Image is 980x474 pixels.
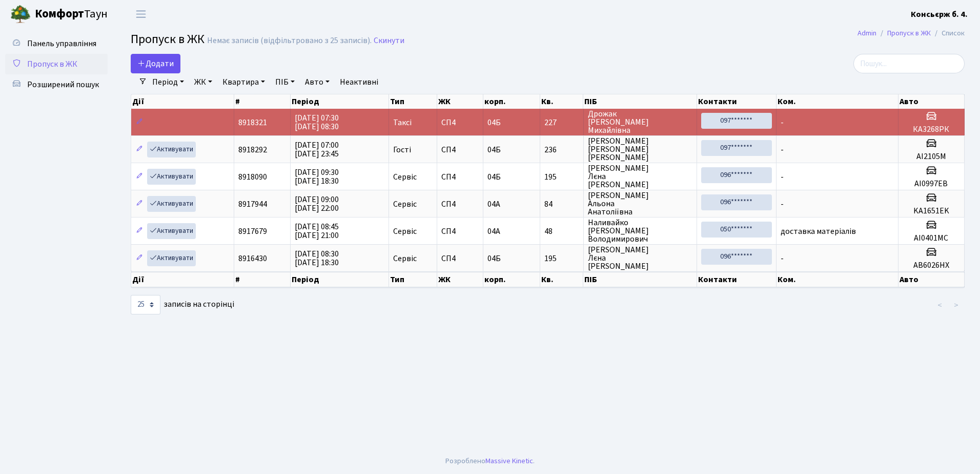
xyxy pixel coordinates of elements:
[697,272,777,287] th: Контакти
[899,94,965,109] th: Авто
[137,58,174,69] span: Додати
[483,94,540,109] th: корп.
[441,254,479,263] span: СП4
[35,6,108,23] span: Таун
[393,146,411,154] span: Гості
[588,137,692,162] span: [PERSON_NAME] [PERSON_NAME] [PERSON_NAME]
[295,112,339,132] span: [DATE] 07:30 [DATE] 08:30
[781,253,784,264] span: -
[295,221,339,241] span: [DATE] 08:45 [DATE] 21:00
[911,9,968,20] b: Консьєрж б. 4.
[931,28,965,39] li: Список
[301,73,334,91] a: Авто
[588,246,692,270] span: [PERSON_NAME] Лєна [PERSON_NAME]
[887,28,931,38] a: Пропуск в ЖК
[393,118,412,127] span: Таксі
[437,94,483,109] th: ЖК
[588,191,692,216] span: [PERSON_NAME] Альона Анатоліївна
[374,36,404,46] a: Скинути
[271,73,299,91] a: ПІБ
[238,226,267,237] span: 8917679
[295,248,339,268] span: [DATE] 08:30 [DATE] 18:30
[853,54,965,73] input: Пошук...
[238,253,267,264] span: 8916430
[903,233,960,243] h5: АІ0401МС
[147,223,196,239] a: Активувати
[487,199,500,210] span: 04А
[540,272,584,287] th: Кв.
[238,144,267,155] span: 8918292
[544,254,579,263] span: 195
[781,199,784,210] span: -
[487,171,501,183] span: 04Б
[441,146,479,154] span: СП4
[27,79,99,90] span: Розширений пошук
[27,38,96,49] span: Панель управління
[544,200,579,208] span: 84
[5,54,108,74] a: Пропуск в ЖК
[128,6,154,23] button: Переключити навігацію
[295,140,339,160] span: [DATE] 07:00 [DATE] 23:45
[588,219,692,243] span: Наливайко [PERSON_NAME] Володимирович
[238,117,267,128] span: 8918321
[445,456,535,467] div: Розроблено .
[583,272,697,287] th: ПІБ
[148,73,188,91] a: Період
[291,94,389,109] th: Період
[781,226,856,237] span: доставка матеріалів
[777,272,899,287] th: Ком.
[777,94,899,109] th: Ком.
[234,272,291,287] th: #
[131,30,205,48] span: Пропуск в ЖК
[131,295,160,314] select: записів на сторінці
[544,118,579,127] span: 227
[544,227,579,235] span: 48
[238,171,267,183] span: 8918090
[131,272,234,287] th: Дії
[487,117,501,128] span: 04Б
[35,6,84,22] b: Комфорт
[903,206,960,216] h5: KA1651EK
[903,125,960,134] h5: КА3268РК
[389,94,437,109] th: Тип
[131,54,180,73] a: Додати
[781,171,784,183] span: -
[393,173,417,181] span: Сервіс
[781,117,784,128] span: -
[697,94,777,109] th: Контакти
[5,74,108,95] a: Розширений пошук
[540,94,584,109] th: Кв.
[544,146,579,154] span: 236
[27,58,77,70] span: Пропуск в ЖК
[487,253,501,264] span: 04Б
[5,33,108,54] a: Панель управління
[295,194,339,214] span: [DATE] 09:00 [DATE] 22:00
[131,295,234,314] label: записів на сторінці
[903,152,960,162] h5: АІ2105М
[218,73,269,91] a: Квартира
[437,272,483,287] th: ЖК
[441,118,479,127] span: СП4
[483,272,540,287] th: корп.
[190,73,216,91] a: ЖК
[393,200,417,208] span: Сервіс
[295,167,339,187] span: [DATE] 09:30 [DATE] 18:30
[441,200,479,208] span: СП4
[899,272,965,287] th: Авто
[903,179,960,189] h5: АІ0997ЕВ
[781,144,784,155] span: -
[234,94,291,109] th: #
[389,272,437,287] th: Тип
[393,227,417,235] span: Сервіс
[903,261,960,270] h5: АВ6026НХ
[588,164,692,189] span: [PERSON_NAME] Лєна [PERSON_NAME]
[485,456,533,466] a: Massive Kinetic
[544,173,579,181] span: 195
[10,4,31,25] img: logo.png
[147,142,196,157] a: Активувати
[238,199,267,210] span: 8917944
[487,144,501,155] span: 04Б
[147,169,196,185] a: Активувати
[131,94,234,109] th: Дії
[336,73,382,91] a: Неактивні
